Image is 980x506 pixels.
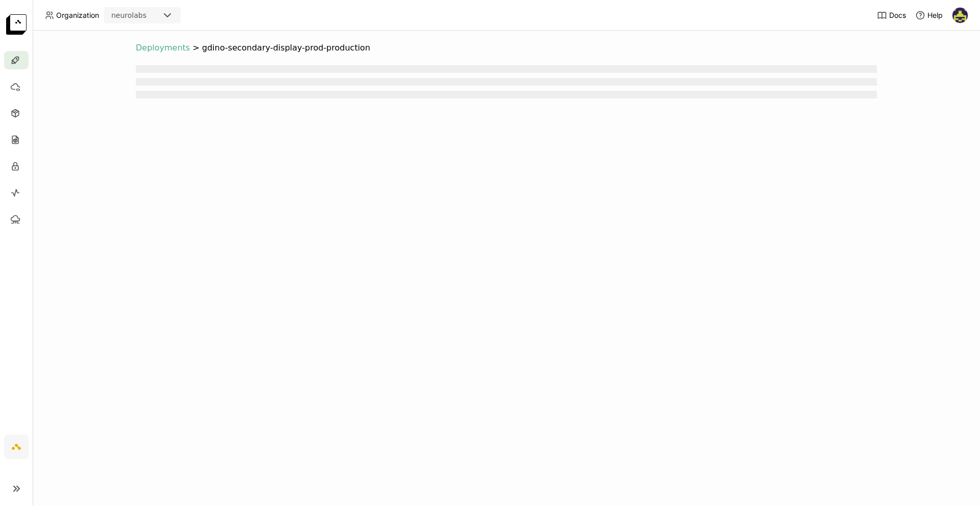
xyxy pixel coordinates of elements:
[136,43,877,53] nav: Breadcrumbs navigation
[877,10,906,20] a: Docs
[136,43,190,53] span: Deployments
[952,8,968,23] img: Farouk Ghallabi
[889,11,906,20] span: Docs
[6,14,27,35] img: logo
[202,43,370,53] span: gdino-secondary-display-prod-production
[111,10,146,20] div: neurolabs
[927,11,943,20] span: Help
[915,10,943,20] div: Help
[56,11,99,20] span: Organization
[148,11,149,21] input: Selected neurolabs.
[190,43,202,53] span: >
